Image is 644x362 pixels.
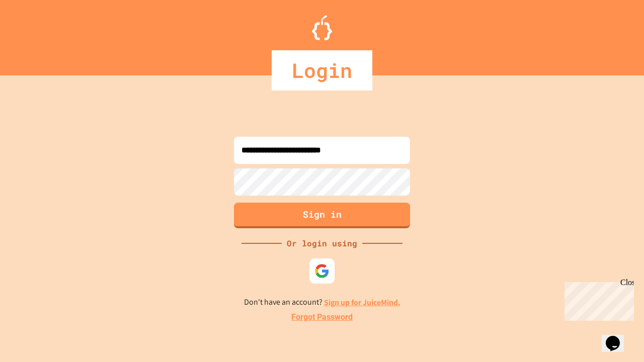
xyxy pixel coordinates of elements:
img: Logo.svg [312,15,332,40]
div: Chat with us now!Close [4,4,69,64]
img: google-icon.svg [314,263,330,279]
div: Login [272,50,372,90]
button: Sign in [234,203,410,228]
iframe: chat widget [602,322,634,352]
a: Sign up for JuiceMind. [324,297,400,308]
a: Forgot Password [291,311,353,323]
div: Or login using [282,237,362,249]
p: Don't have an account? [244,296,400,309]
iframe: chat widget [560,278,634,321]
